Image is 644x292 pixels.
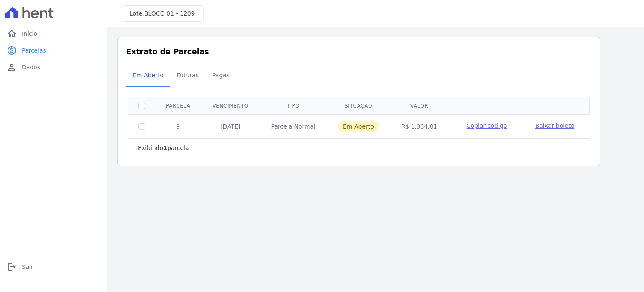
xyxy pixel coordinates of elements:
span: Baixar boleto [535,122,574,129]
th: Parcela [155,97,201,114]
span: Em Aberto [127,67,169,84]
a: Pagas [205,65,236,87]
th: Valor [390,97,449,114]
a: paidParcelas [3,42,104,59]
a: Baixar boleto [535,121,574,130]
i: person [7,62,17,72]
td: R$ 1.334,01 [390,114,449,138]
h3: Extrato de Parcelas [126,46,592,57]
td: [DATE] [201,114,260,138]
span: Copiar código [467,122,507,129]
a: personDados [3,59,104,76]
a: homeInício [3,25,104,42]
td: 9 [155,114,201,138]
i: paid [7,45,17,55]
span: BLOCO 01 - 1209 [144,10,195,17]
span: Parcelas [22,46,46,55]
a: Futuras [170,65,205,87]
th: Situação [327,97,390,114]
button: Copiar código [458,121,515,130]
i: logout [7,262,17,272]
span: Futuras [172,67,204,84]
td: Parcela Normal [260,114,327,138]
span: Em Aberto [338,121,379,132]
b: 1 [163,145,167,151]
th: Vencimento [201,97,260,114]
p: Exibindo parcela [138,144,189,152]
span: Dados [22,63,40,71]
span: Pagas [207,67,234,84]
span: Início [22,29,37,38]
a: logoutSair [3,258,104,275]
th: Tipo [260,97,327,114]
h3: Lote: [130,9,195,18]
span: Sair [22,263,33,271]
i: home [7,29,17,39]
a: Em Aberto [126,65,170,87]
